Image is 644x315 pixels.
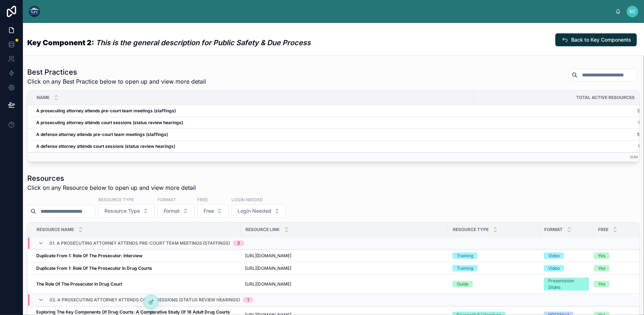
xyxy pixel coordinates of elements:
[36,132,168,137] strong: A defense attorney attends pre-court team meetings (staffings)
[630,155,638,159] small: Sum
[474,120,640,126] a: 1
[37,227,74,232] span: Resource Name
[630,9,636,14] span: SC
[36,265,236,271] a: Duplicate From 1: Role Of The Prosecutor In Drug Courts
[36,281,122,287] strong: The Role Of The Prosecutor In Drug Court
[27,183,196,192] span: Click on any Resource below to open up and view more detail
[36,144,175,149] strong: A defense attorney attends court sessions (status review hearings)
[50,297,240,303] span: 02. A prosecuting attorney attends court sessions (status review hearings)
[576,95,635,100] span: Total Active Resources
[571,36,631,43] span: Back to Key Components
[598,281,605,287] div: Yes
[197,204,229,218] button: Select Button
[555,33,637,46] button: Back to Key Components
[27,77,206,86] span: Click on any Best Practice below to open up and view more detail
[237,240,240,246] div: 3
[36,132,470,137] a: A defense attorney attends pre-court team meetings (staffings)
[245,281,444,287] a: [URL][DOMAIN_NAME]
[231,196,263,203] label: Login Needed
[457,253,473,259] div: Training
[29,6,40,17] img: App logo
[36,144,470,149] a: A defense attorney attends court sessions (status review hearings)
[598,265,605,272] div: Yes
[245,265,291,271] span: [URL][DOMAIN_NAME]
[457,265,473,272] div: Training
[452,253,535,259] a: Training
[231,204,286,218] button: Select Button
[37,95,50,100] span: Name
[36,253,236,259] a: Duplicate From 1: Role Of The Prosecutor: Interview
[98,204,155,218] button: Select Button
[36,108,470,114] a: A prosecuting attorney attends pre-court team meetings (staffings)
[544,265,589,272] a: Video
[598,227,608,232] span: Free
[474,108,640,114] a: 3
[238,207,271,215] span: Login Needed
[245,265,444,271] a: [URL][DOMAIN_NAME]
[548,265,560,272] div: Video
[27,173,196,183] h1: Resources
[247,297,249,303] div: 1
[598,253,605,259] div: Yes
[474,144,640,149] a: 1
[245,227,280,232] span: Resource Link
[158,204,194,218] button: Select Button
[452,265,535,272] a: Training
[457,281,469,287] div: Guide
[36,120,183,125] strong: A prosecuting attorney attends court sessions (status review hearings)
[50,240,230,246] span: 01. A prosecuting attorney attends pre-court team meetings (staffings)
[453,227,489,232] span: Resource Type
[245,253,291,259] span: [URL][DOMAIN_NAME]
[245,281,291,287] span: [URL][DOMAIN_NAME]
[548,253,560,259] div: Video
[164,207,180,215] span: Format
[36,120,470,126] a: A prosecuting attorney attends court sessions (status review hearings)
[36,265,152,271] strong: Duplicate From 1: Role Of The Prosecutor In Drug Courts
[104,207,140,215] span: Resource Type
[96,38,311,47] em: This is the general description for Public Safety & Due Process
[203,207,214,215] span: Free
[36,253,142,258] strong: Duplicate From 1: Role Of The Prosecutor: Interview
[245,253,444,259] a: [URL][DOMAIN_NAME]
[548,278,585,291] div: Presentation Slides
[544,253,589,259] a: Video
[27,67,206,77] h1: Best Practices
[474,132,640,137] a: 5
[158,196,176,203] label: Format
[544,227,563,232] span: Format
[36,108,176,113] strong: A prosecuting attorney attends pre-court team meetings (staffings)
[197,196,208,203] label: Free
[98,196,134,203] label: Resource Type
[46,10,615,13] div: scrollable content
[36,281,236,287] a: The Role Of The Prosecutor In Drug Court
[452,281,535,287] a: Guide
[27,38,94,47] strong: Key Component 2:
[544,278,589,291] a: Presentation Slides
